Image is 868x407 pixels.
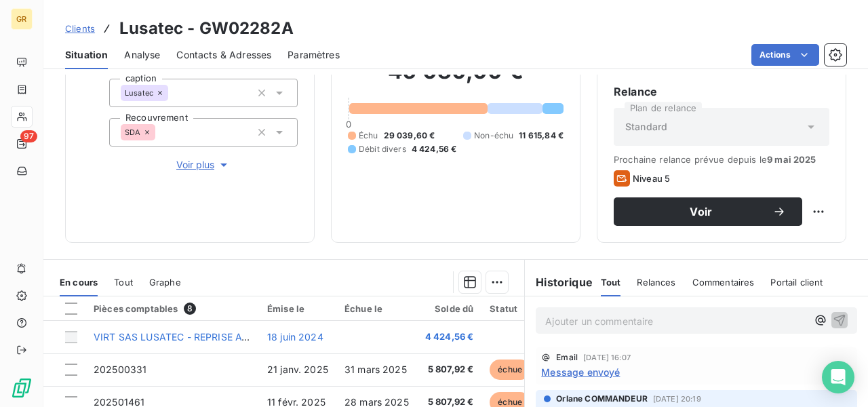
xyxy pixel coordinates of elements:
a: Clients [65,22,95,35]
span: 9 mai 2025 [767,154,816,165]
span: 8 [184,303,196,315]
span: Orlane COMMANDEUR [556,393,648,405]
h3: Lusatec - GW02282A [119,16,294,41]
span: Graphe [149,277,181,288]
span: Email [556,353,578,362]
div: Émise le [267,303,328,314]
span: Prochaine relance prévue depuis le [614,154,829,165]
h6: Historique [525,274,593,290]
span: Débit divers [359,143,406,155]
div: Pièces comptables [94,303,251,315]
span: Échu [359,130,378,142]
span: échue [490,360,530,380]
span: 5 807,92 € [425,363,474,376]
span: 21 janv. 2025 [267,364,328,375]
span: VIRT SAS LUSATEC - REPRISE AVOIR [94,331,265,343]
button: Actions [751,44,819,66]
span: [DATE] 16:07 [583,353,631,362]
span: Clients [65,23,95,34]
div: Échue le [344,303,409,314]
span: 29 039,60 € [384,130,435,142]
div: Open Intercom Messenger [822,361,854,393]
button: Voir plus [109,157,298,172]
span: 4 424,56 € [425,330,474,344]
button: Voir [614,197,802,226]
span: Voir [630,206,772,217]
span: Non-échu [474,130,513,142]
div: Statut [490,303,549,314]
span: 97 [20,130,37,142]
span: Contacts & Adresses [176,48,271,62]
span: 4 424,56 € [412,143,457,155]
span: Niveau 5 [633,173,670,184]
span: Relances [637,277,675,288]
h2: 45 080,00 € [348,58,564,98]
span: Situation [65,48,108,62]
input: Ajouter une valeur [168,87,179,99]
span: Commentaires [692,277,755,288]
span: 18 juin 2024 [267,331,323,343]
span: Portail client [770,277,823,288]
span: SDA [125,128,140,136]
span: 0 [346,119,351,130]
div: GR [11,8,33,30]
input: Ajouter une valeur [155,126,166,138]
img: Logo LeanPay [11,377,33,399]
span: Analyse [124,48,160,62]
span: Standard [625,120,667,134]
span: 202500331 [94,364,146,375]
span: Paramètres [288,48,340,62]
span: 11 615,84 € [519,130,564,142]
span: Tout [601,277,621,288]
h6: Relance [614,83,829,100]
span: 31 mars 2025 [344,364,407,375]
div: Solde dû [425,303,474,314]
span: Message envoyé [541,365,620,379]
span: Lusatec [125,89,153,97]
span: En cours [60,277,98,288]
span: Tout [114,277,133,288]
span: [DATE] 20:19 [653,395,701,403]
span: Voir plus [176,158,231,172]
